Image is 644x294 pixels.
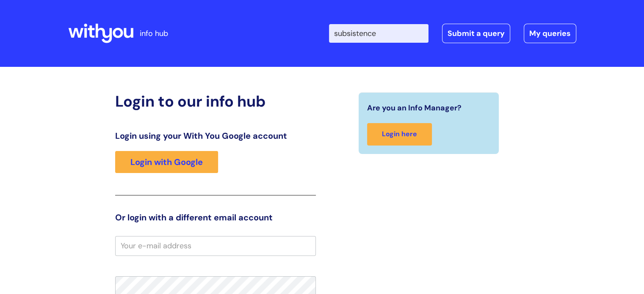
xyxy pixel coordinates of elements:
a: Login with Google [115,151,218,173]
input: Your e-mail address [115,236,316,256]
h2: Login to our info hub [115,92,316,110]
span: Are you an Info Manager? [367,101,462,115]
a: Login here [367,123,432,146]
p: info hub [140,27,168,40]
a: My queries [524,24,576,43]
h3: Or login with a different email account [115,212,316,223]
a: Submit a query [442,24,510,43]
input: Search [329,24,428,43]
h3: Login using your With You Google account [115,131,316,141]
